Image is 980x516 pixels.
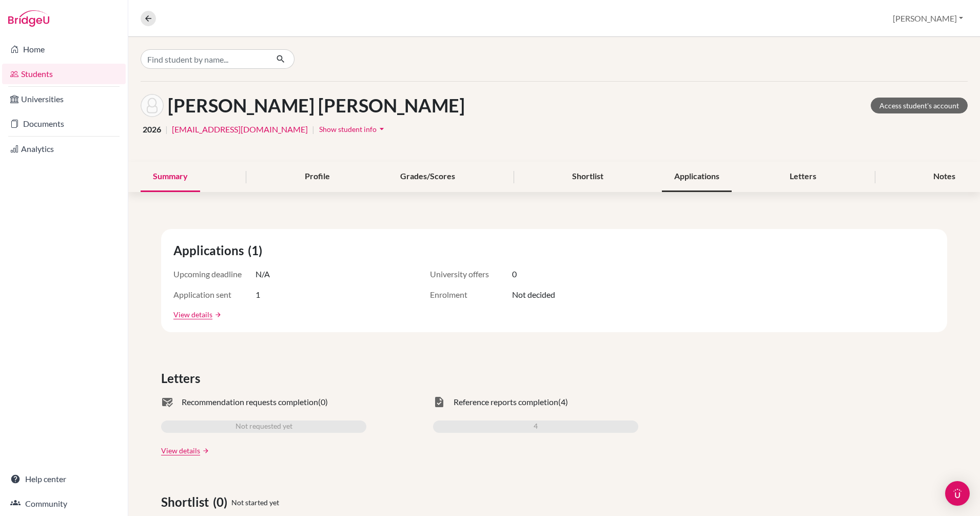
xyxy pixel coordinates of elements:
div: Notes [921,162,968,192]
div: Shortlist [560,162,616,192]
a: Community [2,493,126,514]
span: 0 [512,268,517,280]
a: Home [2,39,126,60]
span: mark_email_read [161,396,173,408]
i: arrow_drop_down [377,124,387,134]
span: (0) [213,493,231,511]
span: University offers [430,268,512,280]
span: Show student info [319,125,377,133]
span: Shortlist [161,493,213,511]
a: View details [173,309,212,320]
a: Documents [2,113,126,134]
div: Profile [292,162,342,192]
span: task [433,396,445,408]
a: Universities [2,89,126,109]
a: Access student's account [871,98,968,113]
span: Recommendation requests completion [182,396,318,408]
span: | [312,123,315,136]
a: Students [2,64,126,84]
span: 1 [256,289,260,301]
span: Enrolment [430,289,512,301]
span: (1) [248,241,266,260]
span: (0) [318,396,328,408]
span: 2026 [143,123,161,136]
img: Gia Phu Huynh's avatar [141,94,164,117]
a: Help center [2,469,126,489]
span: Not requested yet [236,421,292,433]
span: N/A [256,268,270,280]
span: Upcoming deadline [173,268,256,280]
a: arrow_forward [212,311,222,318]
h1: [PERSON_NAME] [PERSON_NAME] [168,94,465,117]
a: View details [161,445,200,456]
span: Reference reports completion [454,396,558,408]
button: [PERSON_NAME] [888,9,968,28]
span: Application sent [173,289,256,301]
div: Summary [141,162,200,192]
span: Applications [173,241,248,260]
a: Analytics [2,139,126,159]
div: Applications [662,162,732,192]
input: Find student by name... [141,49,268,69]
button: Show student infoarrow_drop_down [319,121,387,137]
div: Letters [777,162,829,192]
span: | [165,123,168,136]
div: Open Intercom Messenger [945,481,970,506]
a: arrow_forward [200,447,209,454]
span: Letters [161,369,204,388]
span: 4 [534,421,538,433]
span: (4) [558,396,568,408]
div: Grades/Scores [388,162,467,192]
a: [EMAIL_ADDRESS][DOMAIN_NAME] [172,123,308,136]
img: Bridge-U [8,10,49,27]
span: Not started yet [231,497,279,508]
span: Not decided [512,289,555,301]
